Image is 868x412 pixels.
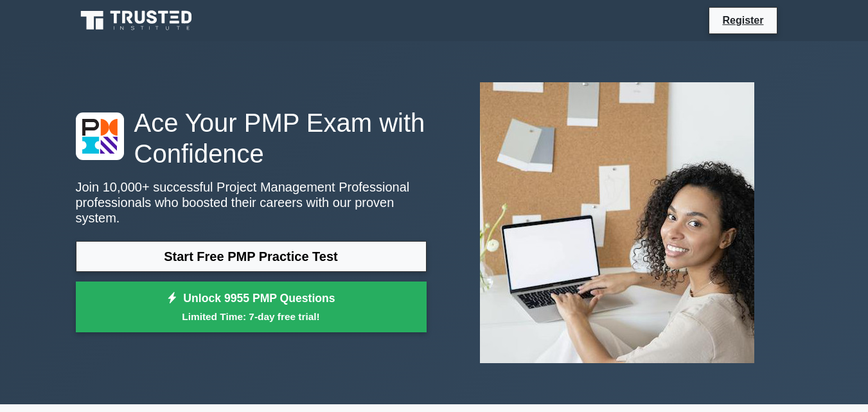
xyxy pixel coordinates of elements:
[92,309,411,324] small: Limited Time: 7-day free trial!
[76,107,427,169] h1: Ace Your PMP Exam with Confidence
[714,12,771,28] a: Register
[76,241,427,272] a: Start Free PMP Practice Test
[76,282,427,333] a: Unlock 9955 PMP QuestionsLimited Time: 7-day free trial!
[76,179,427,226] p: Join 10,000+ successful Project Management Professional professionals who boosted their careers w...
